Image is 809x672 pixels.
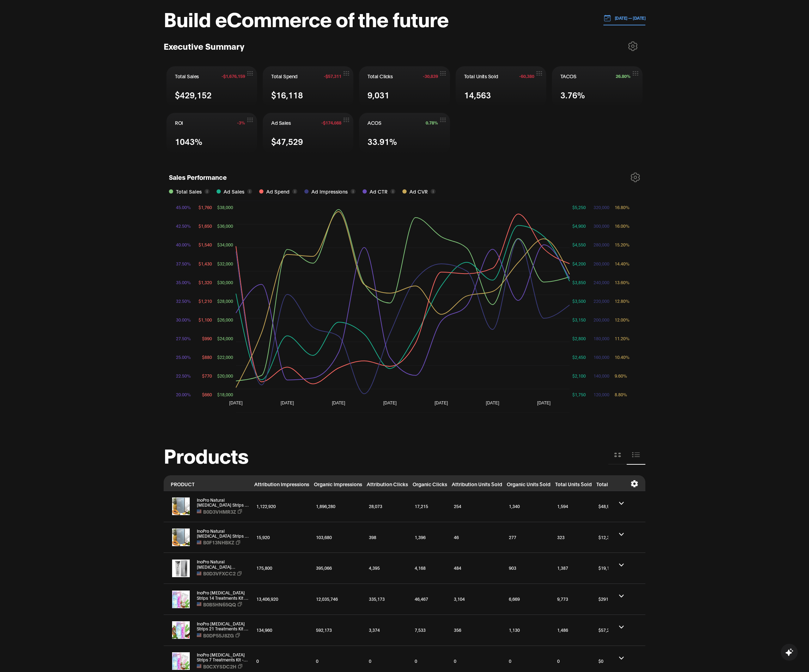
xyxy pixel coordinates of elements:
[451,562,502,574] div: 484
[271,73,298,80] span: Total Spend
[229,400,243,405] tspan: [DATE]
[370,188,388,195] span: Ad CTR
[366,500,408,513] div: 28,073
[554,562,592,574] div: 1,387
[202,336,212,341] tspan: $990
[176,204,191,210] tspan: 45.00%
[203,600,236,608] span: B0B5HN65QQ
[164,475,251,491] th: PRODUCT
[172,529,190,546] img: InoPro Natural Teeth Whitening Strips Kit 21 Treatments - Sensitive Teeth Whitener, Peroxide Free...
[217,242,233,247] tspan: $34,000
[451,531,502,544] div: 46
[203,662,236,670] span: B0CXYSDC2H
[603,11,646,25] button: [DATE] — [DATE]
[197,631,240,639] button: Copy product code B0DP55J8ZG
[615,317,629,322] tspan: 12.00%
[176,392,191,397] tspan: 20.00%
[197,509,201,513] img: USA Flag
[202,354,212,360] tspan: $880
[367,88,389,101] span: 9,031
[615,298,629,304] tspan: 12.80%
[217,279,233,285] tspan: $30,000
[367,119,381,126] span: ACOS
[412,655,447,667] div: 0
[221,74,245,79] span: -$1,676,159
[164,448,248,462] h1: Products
[271,119,291,126] span: Ad Sales
[572,392,586,397] tspan: $1,750
[412,531,447,544] div: 1,396
[560,88,585,101] span: 3.76%
[176,317,191,322] tspan: 30.00%
[572,223,586,228] tspan: $4,900
[594,317,609,322] tspan: 200,000
[366,531,408,544] div: 398
[572,298,586,304] tspan: $3,500
[251,475,311,491] th: Attribution Impressions
[254,500,309,513] div: 1,122,920
[506,655,551,667] div: 0
[311,188,348,195] span: Ad Impressions
[263,66,353,107] button: Total Spend-$57,311$16,118
[197,529,250,539] button: InoPro Natural [MEDICAL_DATA] Strips Kit 21 Treatments - Sensitive Teeth [PERSON_NAME], [MEDICAL_...
[217,298,233,304] tspan: $28,000
[172,497,190,515] img: InoPro Natural Teeth Whitening Strips Kit 14 Treatments - Sensitive Teeth Whitener, Peroxide Free...
[616,74,631,79] span: 26.80%
[554,531,592,544] div: 323
[321,120,341,125] span: -$174,088
[412,562,447,574] div: 4,168
[615,373,627,378] tspan: 9.60%
[199,204,212,210] tspan: $1,760
[313,500,362,513] div: 1,896,280
[366,624,408,636] div: 3,374
[506,624,551,636] div: 1,130
[224,188,244,195] span: Ad Sales
[313,531,362,544] div: 103,680
[203,508,236,515] span: B0D3VHMR3Z
[166,113,257,154] button: ROI-3%1043%
[412,500,447,513] div: 17,215
[217,204,233,210] tspan: $38,000
[572,317,586,322] tspan: $3,150
[560,73,577,80] span: TACOS
[197,590,250,600] button: InoPro [MEDICAL_DATA] Strips 14 Treatments Kit - Teeth [PERSON_NAME], [MEDICAL_DATA] Free, Enamel...
[615,261,629,266] tspan: 14.40%
[506,500,551,513] div: 1,340
[423,74,438,79] span: -30,839
[176,298,191,304] tspan: 32.50%
[172,591,190,608] img: InoPro Teeth Whitening Strips 14 Treatments Kit - Teeth Whitener, Peroxide Free, Enamel Safe Gree...
[324,74,341,79] span: -$57,311
[519,74,534,79] span: -60,380
[313,655,362,667] div: 0
[451,655,502,667] div: 0
[572,336,586,341] tspan: $2,800
[202,373,212,378] tspan: $770
[176,223,191,228] tspan: 42.50%
[172,560,190,577] img: InoPro Natural Whitening Hydroxyapatite Toothpaste with Probiotic for Sensitive Teeth, Fluoride F...
[615,392,627,397] tspan: 8.80%
[176,354,191,360] tspan: 25.00%
[464,88,491,101] span: 14,563
[254,562,309,574] div: 175,800
[247,189,252,194] button: i
[412,624,447,636] div: 7,533
[596,562,629,574] div: $19,108
[197,572,201,575] img: USA Flag
[263,113,353,154] button: Ad Sales-$174,088$47,529
[266,188,290,195] span: Ad Spend
[449,475,504,491] th: Attribution Units Sold
[359,113,450,154] button: ACOS0.78%33.91%
[175,119,183,126] span: ROI
[197,497,250,508] button: InoPro Natural [MEDICAL_DATA] Strips Kit 14 Treatments - Sensitive Teeth [PERSON_NAME], [MEDICAL_...
[615,204,629,210] tspan: 16.80%
[172,621,190,639] img: InoPro Teeth Whitening Strips 21 Treatments Kit - Teeth Whitener, Peroxide Free, Enamel Safe Gree...
[199,279,212,285] tspan: $1,320
[572,373,586,378] tspan: $2,100
[271,135,303,147] span: $47,529
[434,400,448,405] tspan: [DATE]
[197,652,250,662] button: InoPro [MEDICAL_DATA] Strips 7 Treatments Kit - Sensitive Teeth [PERSON_NAME], [MEDICAL_DATA] Fre...
[175,73,199,80] span: Total Sales
[426,120,438,125] span: 0.78%
[537,400,551,405] tspan: [DATE]
[594,475,631,491] th: Total Sales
